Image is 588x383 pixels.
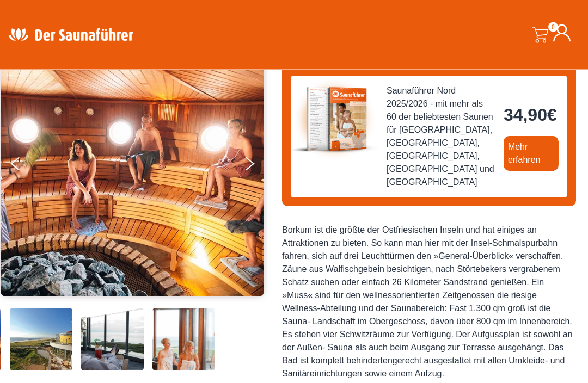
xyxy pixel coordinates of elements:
[243,153,271,180] button: Next
[547,106,557,125] span: €
[291,76,378,163] img: der-saunafuehrer-2025-nord.jpg
[387,85,495,189] span: Saunaführer Nord 2025/2026 - mit mehr als 60 der beliebtesten Saunen für [GEOGRAPHIC_DATA], [GEOG...
[548,22,558,32] span: 0
[504,106,557,125] bdi: 34,90
[11,153,38,180] button: Previous
[282,224,576,381] div: Borkum ist die größte der Ostfriesischen Inseln und hat einiges an Attraktionen zu bieten. So kan...
[504,137,559,171] a: Mehr erfahren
